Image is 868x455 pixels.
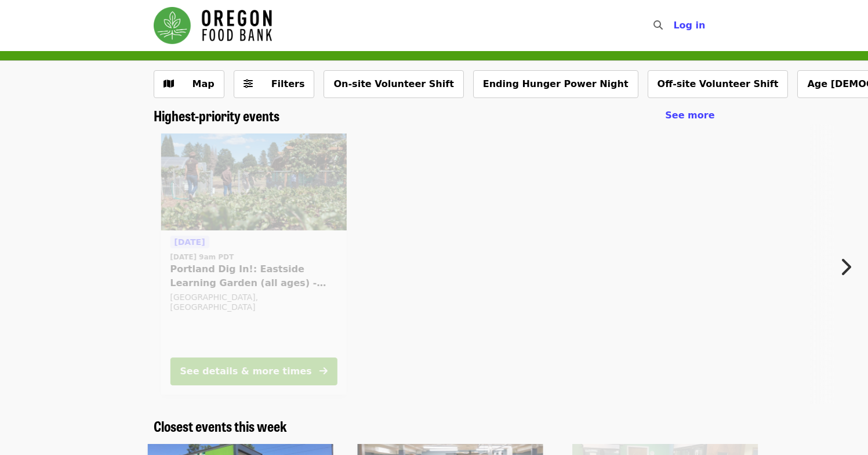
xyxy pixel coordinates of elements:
span: Closest events this week [154,416,287,436]
div: Closest events this week [144,418,724,435]
button: Off-site Volunteer Shift [648,70,789,98]
button: On-site Volunteer Shift [324,70,463,98]
time: [DATE] 9am PDT [170,252,234,262]
i: arrow-right icon [319,366,327,377]
button: See details & more times [170,358,337,385]
div: See details & more times [180,364,311,378]
span: See more [665,110,714,121]
a: See more [665,109,714,122]
img: Portland Dig In!: Eastside Learning Garden (all ages) - Aug/Sept/Oct organized by Oregon Food Bank [161,133,346,231]
div: [GEOGRAPHIC_DATA], [GEOGRAPHIC_DATA] [170,292,337,312]
div: Highest-priority events [144,107,724,124]
a: See details for "Portland Dig In!: Eastside Learning Garden (all ages) - Aug/Sept/Oct" [161,133,346,395]
button: Filters (0 selected) [234,70,315,98]
span: Highest-priority events [154,105,279,125]
img: Oregon Food Bank - Home [154,7,272,44]
i: map icon [164,78,174,89]
a: Highest-priority events [154,107,279,124]
span: Portland Dig In!: Eastside Learning Garden (all ages) - Aug/Sept/Oct [170,262,337,290]
button: Show map view [154,70,224,98]
span: Log in [673,20,705,31]
span: Filters [271,78,305,89]
i: search icon [653,20,663,31]
i: sliders-h icon [244,78,253,89]
button: Log in [664,14,714,37]
button: Ending Hunger Power Night [473,70,638,98]
span: [DATE] [174,237,205,247]
span: Map [193,78,215,89]
button: Next item [830,251,868,283]
a: Closest events this week [154,418,287,435]
i: chevron-right icon [840,256,851,278]
input: Search [670,12,679,39]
